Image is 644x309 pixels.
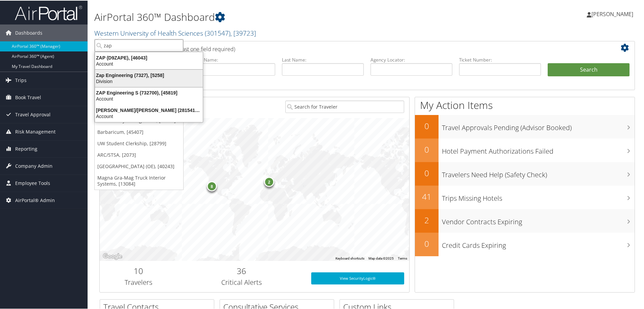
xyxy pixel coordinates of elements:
[15,140,37,157] span: Reporting
[587,3,640,24] a: [PERSON_NAME]
[415,98,635,112] h1: My Action Items
[15,174,50,191] span: Employee Tools
[94,28,256,37] a: Western University of Health Sciences
[282,56,364,63] label: Last Name:
[171,45,235,52] span: (at least one field required)
[459,56,541,63] label: Ticket Number:
[91,89,207,95] div: ZAP Engineering S (732700), [45819]
[398,256,407,260] a: Terms (opens in new tab)
[105,265,172,276] h2: 10
[105,277,172,286] h3: Travelers
[101,252,124,260] img: Google
[95,171,183,189] a: Magna Gra-Mag Truck Interior Systems, [13084]
[95,149,183,160] a: ARC/STSA, [2073]
[95,39,183,51] input: Search Accounts
[95,160,183,171] a: [GEOGRAPHIC_DATA] (OE), [40243]
[94,9,458,24] h1: AirPortal 360™ Dashboard
[442,190,635,202] h3: Trips Missing Hotels
[415,120,439,131] h2: 0
[415,232,635,256] a: 0Credit Cards Expiring
[442,143,635,155] h3: Hotel Payment Authorizations Failed
[591,10,633,17] span: [PERSON_NAME]
[368,256,394,260] span: Map data ©2025
[182,277,301,286] h3: Critical Alerts
[182,265,301,276] h2: 36
[415,237,439,249] h2: 0
[415,114,635,138] a: 0Travel Approvals Pending (Advisor Booked)
[415,143,439,155] h2: 0
[15,106,51,122] span: Travel Approval
[415,214,439,225] h2: 2
[264,176,274,186] div: 2
[415,138,635,161] a: 0Hotel Payment Authorizations Failed
[230,28,256,37] span: , [ 39723 ]
[15,123,56,140] span: Risk Management
[205,28,230,37] span: ( 301547 )
[206,181,217,191] div: 8
[95,126,183,137] a: Barbaricum, [45407]
[91,54,207,60] div: ZAP (D9ZAPE), [46043]
[415,208,635,232] a: 2Vendor Contracts Expiring
[415,167,439,178] h2: 0
[91,113,207,119] div: Account
[91,107,207,113] div: [PERSON_NAME]/[PERSON_NAME] (2815419812), [22707]
[101,252,124,260] a: Open this area in Google Maps (opens a new window)
[371,56,452,63] label: Agency Locator:
[15,157,53,174] span: Company Admin
[91,60,207,66] div: Account
[311,272,404,284] a: View SecurityLogic®
[415,185,635,208] a: 41Trips Missing Hotels
[285,100,404,112] input: Search for Traveler
[15,191,55,208] span: AirPortal® Admin
[15,24,42,41] span: Dashboards
[415,161,635,185] a: 0Travelers Need Help (Safety Check)
[91,78,207,84] div: Division
[442,213,635,226] h3: Vendor Contracts Expiring
[335,256,364,260] button: Keyboard shortcuts
[95,137,183,149] a: UW Student Clerkship, [28799]
[91,95,207,101] div: Account
[442,119,635,132] h3: Travel Approvals Pending (Advisor Booked)
[442,237,635,249] h3: Credit Cards Expiring
[15,71,27,88] span: Trips
[442,166,635,179] h3: Travelers Need Help (Safety Check)
[415,190,439,202] h2: 41
[15,88,41,105] span: Book Travel
[548,63,630,76] button: Search
[105,42,585,53] h2: Airtinerary Lookup
[15,4,82,20] img: airportal-logo.png
[193,56,275,63] label: First Name:
[91,72,207,78] div: Zap Engineering (7327), [5258]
